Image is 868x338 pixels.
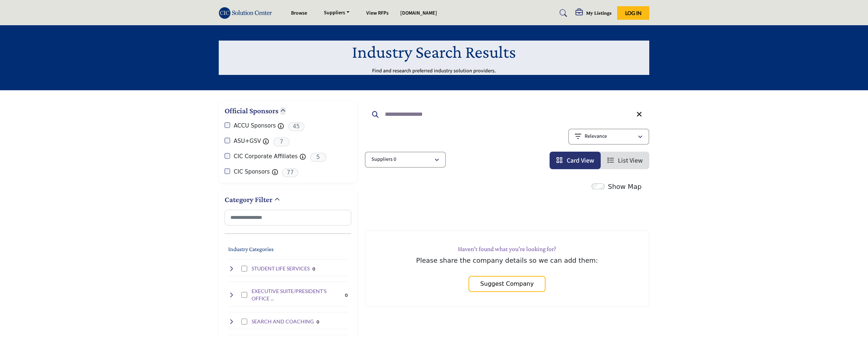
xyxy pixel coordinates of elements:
h3: Haven’t found what you’re looking for? [380,245,634,253]
label: ASU+GSV [234,137,261,145]
label: CIC Corporate Affiliates [234,152,298,161]
label: Show Map [608,182,642,191]
a: View RFPs [366,10,389,17]
img: Site Logo [219,7,276,19]
div: My Listings [576,9,612,18]
button: Suppliers 0 [365,152,446,168]
input: ACCU Sponsors checkbox [225,122,230,128]
a: View Card [556,156,594,165]
input: Search Keyword [365,106,649,123]
b: 0 [345,293,348,298]
h2: Official Sponsors [225,106,278,116]
input: Select STUDENT LIFE SERVICES checkbox [241,266,247,271]
span: Please share the company details so we can add them: [416,257,598,264]
input: CIC Corporate Affiliates checkbox [225,153,230,159]
h2: Category Filter [225,194,272,205]
a: [DOMAIN_NAME] [400,10,437,17]
input: ASU+GSV checkbox [225,138,230,143]
span: 45 [288,122,305,131]
h4: STUDENT LIFE SERVICES: Campus engagement, residential life, and student activity management solut... [252,265,310,272]
span: Log In [625,10,642,16]
li: List View [601,152,649,169]
span: 77 [282,168,298,177]
div: 0 Results For STUDENT LIFE SERVICES [313,265,315,272]
button: Log In [617,6,649,20]
p: Suppliers 0 [371,156,396,163]
a: Search [552,7,572,19]
span: List View [618,156,643,165]
label: CIC Sponsors [234,168,270,176]
span: 7 [273,137,290,147]
button: Relevance [568,129,649,145]
h4: SEARCH AND COACHING: Executive search services, leadership coaching, and professional development... [252,318,314,325]
p: Find and research preferred industry solution providers. [372,68,496,75]
b: 0 [313,266,315,271]
h5: My Listings [586,10,612,16]
li: Card View [550,152,601,169]
span: Card View [567,156,594,165]
span: 5 [310,153,326,162]
input: CIC Sponsors checkbox [225,168,230,174]
label: ACCU Sponsors [234,122,276,130]
button: Suggest Company [469,276,545,292]
b: 0 [317,319,319,324]
div: 0 Results For SEARCH AND COACHING [317,318,319,325]
a: Browse [291,10,307,17]
input: Select SEARCH AND COACHING checkbox [241,319,247,324]
a: View List [607,156,643,165]
input: Search Category [225,210,351,225]
h4: EXECUTIVE SUITE/PRESIDENT'S OFFICE SERVICES: Strategic planning, leadership support, and executiv... [252,288,343,302]
div: 0 Results For EXECUTIVE SUITE/PRESIDENT'S OFFICE SERVICES [345,292,348,298]
h1: Industry Search Results [352,41,516,63]
span: Suggest Company [480,280,534,287]
input: Select EXECUTIVE SUITE/PRESIDENT'S OFFICE SERVICES checkbox [241,292,247,298]
a: Suppliers [319,8,355,18]
p: Relevance [585,133,607,140]
button: Industry Categories [228,245,274,254]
